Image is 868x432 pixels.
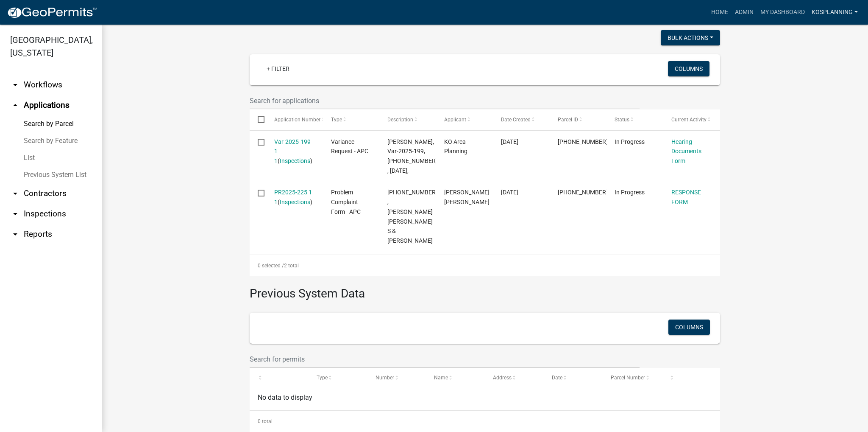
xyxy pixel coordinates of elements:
datatable-header-cell: Name [426,368,485,388]
button: Columns [668,320,710,335]
span: Address [493,375,512,381]
h3: Previous System Data [250,276,720,303]
a: Home [708,4,732,20]
span: Date Created [501,117,531,123]
div: 0 total [250,411,720,432]
a: Admin [732,4,757,20]
i: arrow_drop_down [10,188,20,199]
i: arrow_drop_down [10,209,20,219]
input: Search for permits [250,351,640,368]
i: arrow_drop_down [10,229,20,239]
span: 0 selected / [258,263,284,269]
button: Columns [668,61,709,76]
datatable-header-cell: Current Activity [663,109,720,130]
span: Lee Ann Taylor [444,189,490,205]
a: kosplanning [808,4,861,20]
span: Parcel ID [558,117,578,123]
a: PR2025-225 1 1 [274,189,312,205]
input: Search for applications [250,92,640,109]
datatable-header-cell: Status [606,109,663,130]
span: Number [376,375,394,381]
datatable-header-cell: Date [544,368,603,388]
datatable-header-cell: Address [485,368,544,388]
datatable-header-cell: Parcel Number [603,368,662,388]
span: Type [317,375,328,381]
i: arrow_drop_up [10,100,20,110]
a: Inspections [280,199,310,205]
span: Parcel Number [611,375,645,381]
span: KO Area Planning [444,138,467,155]
span: THOMAS POTULNEY, Var-2025-199, 005-051-035, , 08/11/2025, [387,138,439,174]
span: Type [331,117,342,123]
span: Application Number [274,117,320,123]
datatable-header-cell: Type [309,368,367,388]
span: 07/14/2025 [501,138,518,145]
span: Applicant [444,117,466,123]
a: My Dashboard [757,4,808,20]
button: Bulk Actions [661,30,720,45]
span: Current Activity [671,117,707,123]
datatable-header-cell: Description [379,109,436,130]
span: Variance Request - APC [331,138,368,155]
div: No data to display [250,389,720,410]
span: In Progress [615,189,645,196]
div: 2 total [250,255,720,276]
i: arrow_drop_down [10,80,20,90]
span: Problem Complaint Form - APC [331,189,361,215]
span: 005-051-035 [558,138,608,145]
a: Var-2025-199 1 1 [274,138,311,165]
datatable-header-cell: Applicant [436,109,493,130]
span: In Progress [615,138,645,145]
span: 06/05/2025 [501,189,518,196]
span: Status [615,117,629,123]
datatable-header-cell: Type [323,109,379,130]
datatable-header-cell: Parcel ID [550,109,606,130]
span: 005-051-035 [558,189,608,196]
datatable-header-cell: Number [367,368,426,388]
a: Hearing Documents Form [671,138,701,165]
span: Description [387,117,413,123]
datatable-header-cell: Date Created [493,109,550,130]
a: Inspections [280,157,310,164]
a: RESPONSE FORM [671,189,701,205]
div: ( ) [274,188,315,207]
span: Date [552,375,562,381]
span: Name [434,375,448,381]
a: + Filter [260,61,296,76]
span: 005-051-035, , Potulney Thomas S & Jeana [387,189,439,244]
div: ( ) [274,137,315,166]
datatable-header-cell: Select [250,109,266,130]
datatable-header-cell: Application Number [266,109,323,130]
